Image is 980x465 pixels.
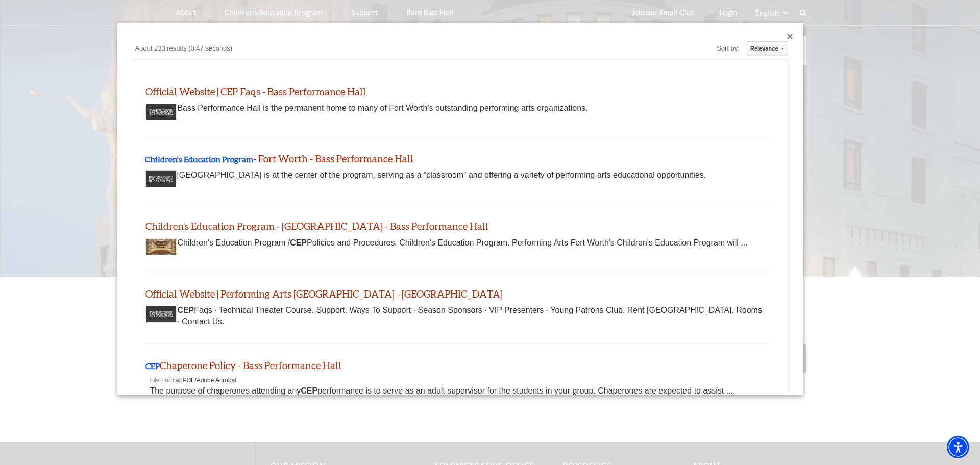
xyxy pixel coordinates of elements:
b: Children's Education Program [145,154,253,164]
b: CEP [145,361,160,371]
div: Faqs · Technical Theater Course. Support. Ways To Support · Season Sponsors · VIP Presenters · Yo... [150,305,765,328]
span: PDF/Adobe Acrobat [182,377,236,384]
a: Thumbnail image - open in a new tab [145,309,177,319]
div: The purpose of chaperones attending any performance is to serve as an adult supervisor for the st... [150,385,765,397]
a: Thumbnail image - open in a new tab [145,241,177,251]
div: Children's Education Program / Policies and Procedures. Children's Education Program. Performing ... [150,237,765,249]
span: File Format: [150,377,182,384]
b: CEP [290,238,307,247]
a: Children's Education Program - Fort Worth - Bass Performance Hall - open in a new tab [145,153,413,164]
div: Sort by: [717,42,742,55]
b: CEP [301,386,317,395]
div: Bass Performance Hall is the permanent home to many of Fort Worth's outstanding performing arts o... [150,103,765,114]
img: Thumbnail image [146,306,177,323]
b: CEP [177,306,194,314]
a: Children's Education Program - Fort Worth - Bass Performance Hall - open in a new tab [145,220,488,232]
div: About 233 results (0.47 seconds) [133,43,517,57]
a: Official Website | Performing Arts Fort Worth - Bass Performance Hall - open in a new tab [145,288,503,300]
a: Thumbnail image - open in a new tab [145,174,177,183]
img: Thumbnail image [145,170,176,187]
div: Relevance [750,42,773,56]
a: Official Website | CEP Faqs - Bass Performance Hall - open in a new tab [145,86,366,97]
div: [GEOGRAPHIC_DATA] is at the center of the program, serving as a “classroom” and offering a variet... [149,169,766,181]
img: Thumbnail image [146,104,177,120]
a: CEP Chaperone Policy - Bass Performance Hall - open in a new tab [145,359,341,371]
div: Accessibility Menu [947,436,969,458]
a: Thumbnail image - open in a new tab [145,107,177,116]
div: Close dialog [787,34,793,40]
img: Thumbnail image [146,238,177,255]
